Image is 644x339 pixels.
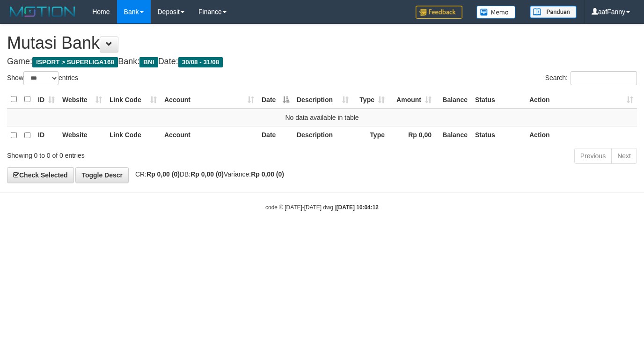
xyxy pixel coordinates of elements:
[435,126,471,144] th: Balance
[352,90,388,109] th: Type: activate to sort column ascending
[161,126,258,144] th: Account
[526,90,637,109] th: Action: activate to sort column ascending
[251,170,284,178] strong: Rp 0,00 (0)
[106,90,161,109] th: Link Code: activate to sort column ascending
[258,126,293,144] th: Date
[435,90,471,109] th: Balance
[139,57,158,67] span: BNI
[476,6,516,19] img: Button%20Memo.svg
[258,90,293,109] th: Date: activate to sort column descending
[7,34,637,52] h1: Mutasi Bank
[293,126,352,144] th: Description
[34,90,59,109] th: ID: activate to sort column ascending
[611,148,637,164] a: Next
[23,71,59,85] select: Showentries
[530,6,577,18] img: panduan.png
[75,167,129,183] a: Toggle Descr
[471,90,526,109] th: Status
[293,90,352,109] th: Description: activate to sort column ascending
[352,126,388,144] th: Type
[7,57,637,66] h4: Game: Bank: Date:
[131,170,284,178] span: CR: DB: Variance:
[7,5,78,19] img: MOTION_logo.png
[574,148,612,164] a: Previous
[59,126,106,144] th: Website
[34,126,59,144] th: ID
[388,90,435,109] th: Amount: activate to sort column ascending
[161,90,258,109] th: Account: activate to sort column ascending
[416,6,462,19] img: Feedback.jpg
[178,57,223,67] span: 30/08 - 31/08
[265,204,379,211] small: code © [DATE]-[DATE] dwg |
[190,170,224,178] strong: Rp 0,00 (0)
[545,71,637,85] label: Search:
[7,147,261,160] div: Showing 0 to 0 of 0 entries
[146,170,180,178] strong: Rp 0,00 (0)
[59,90,106,109] th: Website: activate to sort column ascending
[471,126,526,144] th: Status
[32,57,118,67] span: ISPORT > SUPERLIGA168
[106,126,161,144] th: Link Code
[571,71,637,85] input: Search:
[337,204,379,211] strong: [DATE] 10:04:12
[526,126,637,144] th: Action
[388,126,435,144] th: Rp 0,00
[7,71,78,85] label: Show entries
[7,167,74,183] a: Check Selected
[7,109,637,126] td: No data available in table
